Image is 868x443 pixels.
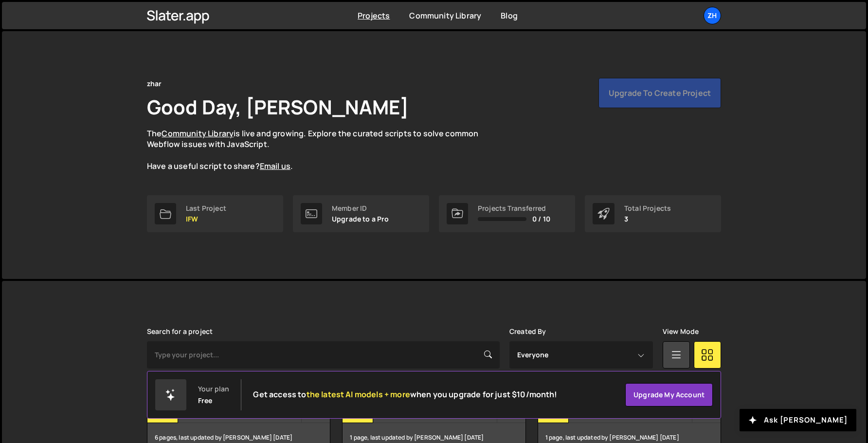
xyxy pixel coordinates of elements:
h2: Get access to when you upgrade for just $10/month! [253,390,557,399]
div: zhar [147,78,162,90]
a: Email us [260,161,290,171]
div: Free [198,397,213,405]
input: Type your project... [147,341,500,369]
div: Your plan [198,385,229,393]
p: The is live and growing. Explore the curated scripts to solve common Webflow issues with JavaScri... [147,128,497,172]
span: the latest AI models + more [307,389,410,400]
label: Created By [509,328,546,335]
a: Projects [358,10,390,21]
a: Blog [501,10,518,21]
div: Member ID [332,204,389,212]
label: View Mode [663,328,699,335]
span: 0 / 10 [532,215,550,223]
h1: Good Day, [PERSON_NAME] [147,93,409,120]
a: Community Library [409,10,481,21]
a: Last Project IFW [147,195,283,232]
button: Ask [PERSON_NAME] [740,409,856,431]
a: zh [704,7,721,24]
div: Total Projects [624,204,671,212]
div: Projects Transferred [478,204,550,212]
p: Upgrade to a Pro [332,215,389,223]
a: Upgrade my account [625,383,713,406]
div: Last Project [186,204,226,212]
label: Search for a project [147,328,213,335]
p: IFW [186,215,226,223]
p: 3 [624,215,671,223]
a: Community Library [162,128,234,139]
